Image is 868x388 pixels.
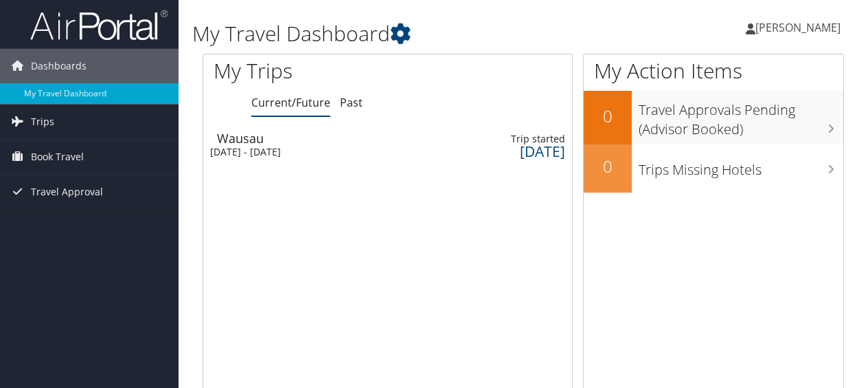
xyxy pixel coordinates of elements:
[31,105,54,139] span: Trips
[584,155,632,178] h2: 0
[639,94,843,139] h3: Travel Approvals Pending (Advisor Booked)
[192,19,634,48] h1: My Travel Dashboard
[210,146,426,158] div: [DATE] - [DATE]
[31,49,87,83] span: Dashboards
[31,140,84,174] span: Book Travel
[251,95,330,110] a: Current/Future
[584,105,632,128] h2: 0
[340,95,363,110] a: Past
[584,56,843,85] h1: My Action Items
[475,145,565,158] div: [DATE]
[217,132,433,144] div: Wausau
[475,133,565,145] div: Trip started
[584,144,843,193] a: 0Trips Missing Hotels
[584,91,843,144] a: 0Travel Approvals Pending (Advisor Booked)
[30,9,168,41] img: airportal-logo.png
[755,20,841,35] span: [PERSON_NAME]
[31,175,103,209] span: Travel Approval
[639,153,843,180] h3: Trips Missing Hotels
[746,7,854,48] a: [PERSON_NAME]
[214,56,408,85] h1: My Trips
